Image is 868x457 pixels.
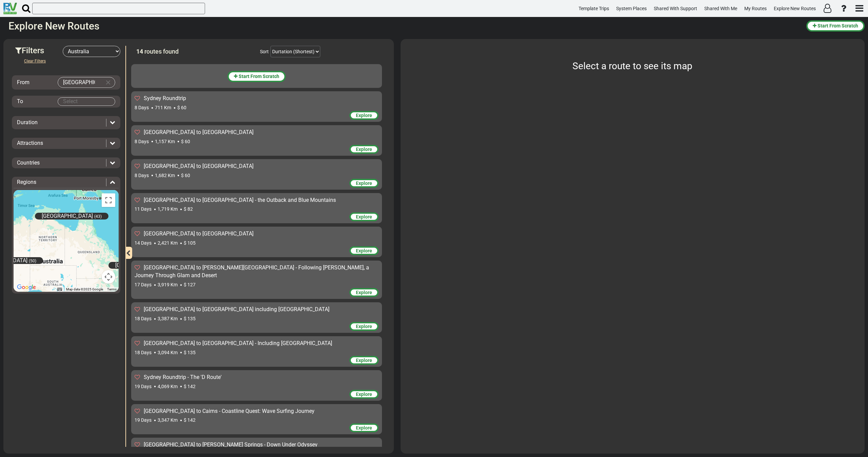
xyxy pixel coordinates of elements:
[144,408,315,414] span: [GEOGRAPHIC_DATA] to Cairns - Coastline Quest: Wave Surfing Journey
[94,214,102,219] span: (43)
[144,197,336,203] span: [GEOGRAPHIC_DATA] to [GEOGRAPHIC_DATA] - the Outback and Blue Mountains
[158,240,178,246] span: 2,421 Km
[58,77,101,88] input: Select
[135,350,152,355] span: 18 Days
[817,23,858,28] span: Start From Scratch
[15,283,38,292] a: Open this area in Google Maps (opens a new window)
[654,6,697,11] span: Shared With Support
[260,48,269,55] div: Sort
[701,2,740,15] a: Shared With Me
[573,60,693,72] span: Select a route to see its map
[771,2,819,15] a: Explore New Routes
[184,384,196,389] span: $ 142
[349,212,379,221] div: Explore
[741,2,770,15] a: My Routes
[155,139,175,144] span: 1,157 Km
[131,193,382,224] div: [GEOGRAPHIC_DATA] to [GEOGRAPHIC_DATA] - the Outback and Blue Mountains 11 Days 1,719 Km $ 82 Exp...
[239,74,279,79] span: Start From Scratch
[349,390,379,399] div: Explore
[144,48,179,55] span: routes found
[177,105,186,110] span: $ 60
[651,2,700,15] a: Shared With Support
[102,193,115,207] button: Toggle fullscreen view
[616,6,647,11] span: System Places
[576,2,612,15] a: Template Trips
[184,316,196,321] span: $ 135
[135,316,152,321] span: 18 Days
[227,71,286,82] button: Start From Scratch
[349,423,379,432] div: Explore
[155,105,171,110] span: 711 Km
[58,98,115,106] input: Select
[155,173,175,178] span: 1,682 Km
[774,6,816,11] span: Explore New Routes
[19,57,51,65] button: Clear Filters
[184,282,196,287] span: $ 127
[17,159,40,166] span: Countries
[181,139,190,144] span: $ 60
[144,163,254,169] span: [GEOGRAPHIC_DATA] to [GEOGRAPHIC_DATA]
[158,282,178,287] span: 3,919 Km
[356,248,372,253] span: Explore
[135,264,369,279] span: [GEOGRAPHIC_DATA] to [PERSON_NAME][GEOGRAPHIC_DATA] - Following [PERSON_NAME], a Journey Through ...
[131,404,382,435] div: [GEOGRAPHIC_DATA] to Cairns - Coastline Quest: Wave Surfing Journey 19 Days 3,347 Km $ 142 Explore
[131,91,382,122] div: Sydney Roundtrip 8 Days 711 Km $ 60 Explore
[15,46,63,55] h3: Filters
[144,129,254,135] span: [GEOGRAPHIC_DATA] to [GEOGRAPHIC_DATA]
[349,288,379,297] div: Explore
[107,287,117,291] a: Terms (opens in new tab)
[181,173,190,178] span: $ 60
[131,302,382,333] div: [GEOGRAPHIC_DATA] to [GEOGRAPHIC_DATA] including [GEOGRAPHIC_DATA] 18 Days 3,387 Km $ 135 Explore
[806,20,865,32] button: Start From Scratch
[356,147,372,152] span: Explore
[17,98,23,104] span: To
[14,119,119,127] div: Duration
[131,125,382,156] div: [GEOGRAPHIC_DATA] to [GEOGRAPHIC_DATA] 8 Days 1,157 Km $ 60 Explore
[144,340,332,346] span: [GEOGRAPHIC_DATA] to [GEOGRAPHIC_DATA] - Including [GEOGRAPHIC_DATA]
[184,206,193,212] span: $ 82
[144,230,254,237] span: [GEOGRAPHIC_DATA] to [GEOGRAPHIC_DATA]
[15,283,38,292] img: Google
[704,6,737,11] span: Shared With Me
[66,287,103,291] span: Map data ©2025 Google
[349,111,379,120] div: Explore
[8,20,801,32] h2: Explore New Routes
[349,322,379,331] div: Explore
[613,2,650,15] a: System Places
[135,105,149,110] span: 8 Days
[131,370,382,401] div: Sydney Roundtrip - The 'D Route' 19 Days 4,069 Km $ 142 Explore
[349,356,379,365] div: Explore
[184,417,196,423] span: $ 142
[356,113,372,118] span: Explore
[131,336,382,367] div: [GEOGRAPHIC_DATA] to [GEOGRAPHIC_DATA] - Including [GEOGRAPHIC_DATA] 18 Days 3,094 Km $ 135 Explore
[144,374,222,380] span: Sydney Roundtrip - The 'D Route'
[158,316,178,321] span: 3,387 Km
[42,213,93,220] span: [GEOGRAPHIC_DATA]
[744,6,767,11] span: My Routes
[356,324,372,329] span: Explore
[158,350,178,355] span: 3,094 Km
[184,350,196,355] span: $ 135
[349,145,379,154] div: Explore
[135,206,152,212] span: 11 Days
[3,3,17,14] img: RvPlanetLogo.png
[356,358,372,363] span: Explore
[131,159,382,190] div: [GEOGRAPHIC_DATA] to [GEOGRAPHIC_DATA] 8 Days 1,682 Km $ 60 Explore
[579,6,609,11] span: Template Trips
[356,425,372,431] span: Explore
[131,261,382,299] div: [GEOGRAPHIC_DATA] to [PERSON_NAME][GEOGRAPHIC_DATA] - Following [PERSON_NAME], a Journey Through ...
[17,140,43,146] span: Attractions
[135,240,152,246] span: 14 Days
[29,259,36,264] span: (50)
[103,77,113,88] button: Clear Input
[356,290,372,295] span: Explore
[144,95,186,101] span: Sydney Roundtrip
[349,246,379,255] div: Explore
[17,179,36,185] span: Regions
[135,384,152,389] span: 19 Days
[17,79,29,85] span: From
[14,139,119,147] div: Attractions
[135,417,152,423] span: 19 Days
[158,384,178,389] span: 4,069 Km
[158,417,178,423] span: 3,347 Km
